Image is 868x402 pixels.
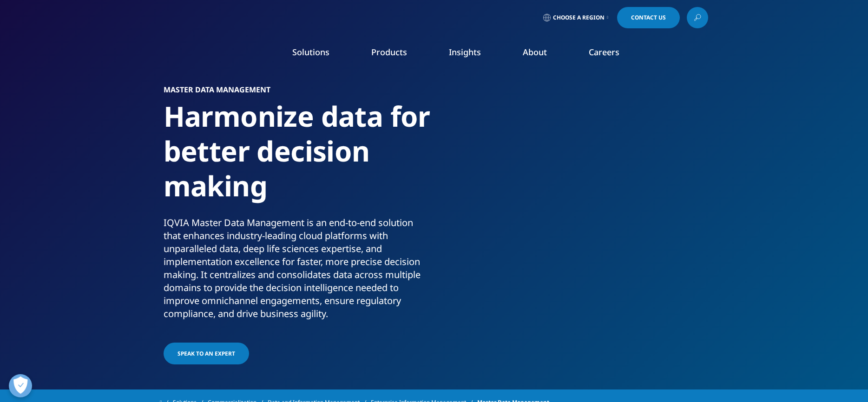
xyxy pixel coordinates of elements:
p: IQVIA Master Data Management is an end-to-end solution that enhances industry-leading cloud platf... [164,216,431,326]
a: About [523,46,547,58]
a: Solutions [292,46,329,58]
a: Contact Us [617,7,680,28]
span: SPEAK TO AN EXPERT [178,350,235,357]
img: 238_business-woman-working-on-tablet.jpg [456,86,705,272]
a: Careers [589,46,619,58]
a: Products [371,46,407,58]
span: Choose a Region [553,14,605,21]
h1: Harmonize data for better decision making [164,99,431,216]
span: Contact Us [631,15,666,20]
a: SPEAK TO AN EXPERT [164,343,249,364]
a: Insights [449,46,481,58]
nav: Primary [238,32,708,76]
h6: Master Data Management [164,86,431,99]
button: Open Preferences [9,374,32,397]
